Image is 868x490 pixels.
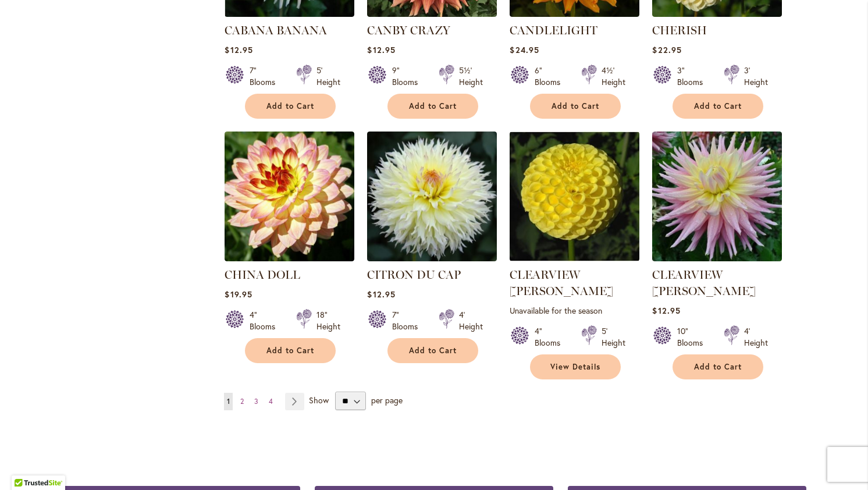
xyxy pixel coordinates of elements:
button: Add to Cart [387,94,478,119]
span: 3 [254,397,258,406]
div: 6" Blooms [535,65,567,88]
span: Add to Cart [409,101,457,111]
span: Add to Cart [694,101,742,111]
button: Add to Cart [245,94,336,119]
div: 10" Blooms [677,325,710,349]
a: CHERISH [652,8,782,19]
div: 5' Height [602,325,625,349]
button: Add to Cart [530,94,621,119]
a: CANDLELIGHT [510,8,639,19]
span: $12.95 [225,44,252,55]
span: $12.95 [367,289,395,300]
button: Add to Cart [245,338,336,363]
span: $12.95 [367,44,395,55]
span: 1 [227,397,230,406]
span: per page [371,395,403,406]
a: 3 [251,393,261,410]
span: Add to Cart [266,101,314,111]
a: CHERISH [652,23,707,37]
div: 18" Height [316,309,340,332]
a: 2 [237,393,247,410]
span: Show [309,395,329,406]
span: $22.95 [652,44,681,55]
div: 9" Blooms [392,65,425,88]
button: Add to Cart [387,338,478,363]
span: Add to Cart [694,362,742,372]
div: 4" Blooms [535,325,567,349]
a: View Details [530,354,621,379]
div: 4' Height [744,325,768,349]
a: Clearview Jonas [652,253,782,264]
img: CHINA DOLL [225,132,354,261]
a: 4 [266,393,276,410]
span: $19.95 [225,289,252,300]
span: 4 [269,397,273,406]
div: 4' Height [459,309,483,332]
img: CLEARVIEW DANIEL [510,132,639,261]
a: CHINA DOLL [225,268,300,282]
p: Unavailable for the season [510,305,639,316]
a: CLEARVIEW [PERSON_NAME] [510,268,613,298]
a: CITRON DU CAP [367,253,497,264]
img: Clearview Jonas [652,132,782,261]
a: Canby Crazy [367,8,497,19]
span: $24.95 [510,44,539,55]
div: 3' Height [744,65,768,88]
div: 4½' Height [602,65,625,88]
a: CANDLELIGHT [510,23,597,37]
img: CITRON DU CAP [367,132,497,261]
span: Add to Cart [409,346,457,356]
a: CLEARVIEW DANIEL [510,253,639,264]
iframe: Launch Accessibility Center [9,449,41,481]
a: CLEARVIEW [PERSON_NAME] [652,268,756,298]
a: CHINA DOLL [225,253,354,264]
button: Add to Cart [673,94,763,119]
span: Add to Cart [552,101,599,111]
span: View Details [550,362,600,372]
a: CABANA BANANA [225,8,354,19]
span: $12.95 [652,305,680,316]
a: CANBY CRAZY [367,23,450,37]
span: 2 [240,397,244,406]
div: 7" Blooms [250,65,282,88]
span: Add to Cart [266,346,314,356]
div: 7" Blooms [392,309,425,332]
div: 5' Height [316,65,340,88]
a: CABANA BANANA [225,23,327,37]
a: CITRON DU CAP [367,268,461,282]
div: 3" Blooms [677,65,710,88]
div: 5½' Height [459,65,483,88]
button: Add to Cart [673,354,763,379]
div: 4" Blooms [250,309,282,332]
